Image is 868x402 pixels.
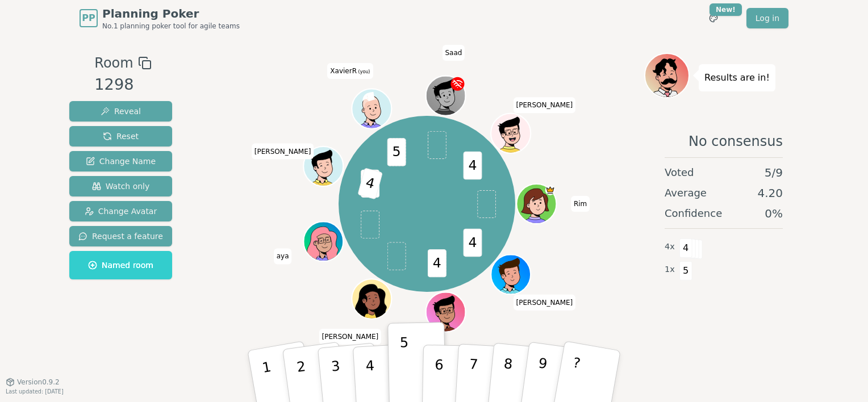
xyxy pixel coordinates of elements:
[94,73,151,97] div: 1298
[464,151,482,179] span: 4
[679,238,692,258] span: 4
[746,8,788,28] a: Log in
[80,6,240,31] a: PPPlanning PokerNo.1 planning poker tool for agile teams
[6,378,60,387] button: Version0.9.2
[464,228,482,256] span: 4
[252,144,314,160] span: Click to change your name
[688,132,783,150] span: No consensus
[765,165,783,181] span: 5 / 9
[703,8,724,28] button: New!
[6,388,64,395] span: Last updated: [DATE]
[704,70,770,86] p: Results are in!
[665,206,722,221] span: Confidence
[665,165,694,181] span: Voted
[710,3,742,16] div: New!
[94,53,133,73] span: Room
[358,167,383,199] span: 4
[514,295,576,311] span: Click to change your name
[92,181,150,192] span: Watch only
[679,261,692,280] span: 5
[101,106,141,117] span: Reveal
[85,206,157,217] span: Change Avatar
[428,249,446,277] span: 4
[69,226,172,246] button: Request a feature
[69,176,172,196] button: Watch only
[102,6,240,22] span: Planning Poker
[82,11,95,25] span: PP
[514,97,576,113] span: Click to change your name
[78,231,163,242] span: Request a feature
[665,185,707,201] span: Average
[102,22,240,31] span: No.1 planning poker tool for agile teams
[400,334,410,396] p: 5
[765,206,783,221] span: 0 %
[757,185,783,201] span: 4.20
[17,378,60,387] span: Version 0.9.2
[319,329,382,345] span: Click to change your name
[69,101,172,122] button: Reveal
[86,156,156,167] span: Change Name
[571,196,590,212] span: Click to change your name
[665,241,675,253] span: 4 x
[69,126,172,146] button: Reset
[545,185,556,195] span: Rim is the host
[69,151,172,171] button: Change Name
[69,201,172,221] button: Change Avatar
[353,90,391,128] button: Click to change your avatar
[357,69,370,74] span: (you)
[327,63,373,79] span: Click to change your name
[88,259,153,271] span: Named room
[103,131,139,142] span: Reset
[665,263,675,276] span: 1 x
[69,251,172,279] button: Named room
[387,138,406,166] span: 5
[442,45,465,61] span: Click to change your name
[274,248,292,264] span: Click to change your name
